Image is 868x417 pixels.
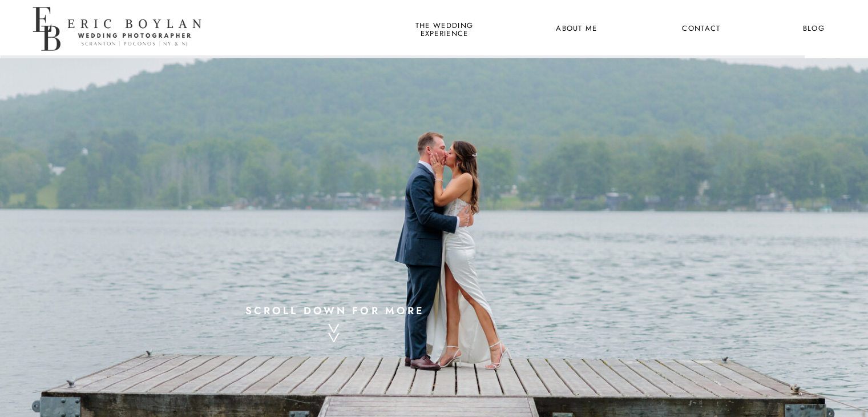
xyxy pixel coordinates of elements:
[549,22,604,37] a: About Me
[680,22,722,37] a: Contact
[793,22,835,37] a: Blog
[236,301,434,316] a: scroll down for more
[413,22,475,37] a: the wedding experience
